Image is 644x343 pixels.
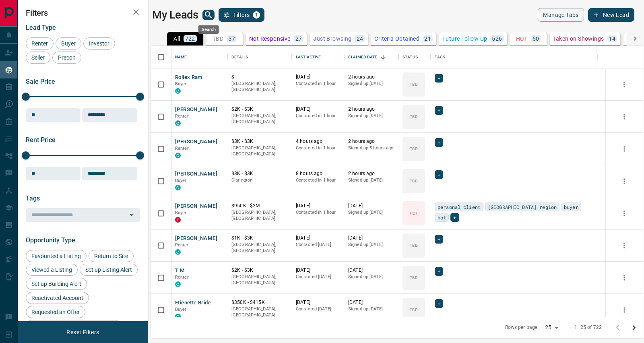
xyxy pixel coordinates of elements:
[152,8,198,21] h1: My Leads
[348,106,394,113] p: 2 hours ago
[296,113,340,119] p: Contacted in 1 hour
[438,213,446,221] span: hot
[175,88,181,94] div: condos.ca
[453,213,456,221] span: +
[574,324,602,331] p: 1–25 of 722
[83,267,135,273] span: Set up Listing Alert
[26,264,78,276] div: Viewed a Listing
[410,178,417,184] p: TBD
[231,170,288,177] p: $3K - $3K
[442,36,487,41] p: Future Follow Up
[175,202,217,210] button: [PERSON_NAME]
[492,36,502,41] p: 526
[249,36,291,41] p: Not Responsive
[438,74,440,82] span: +
[231,209,288,222] p: [GEOGRAPHIC_DATA], [GEOGRAPHIC_DATA]
[29,54,47,61] span: Seller
[26,78,55,85] span: Sale Price
[55,54,78,61] span: Precon
[505,324,539,331] p: Rows per page:
[296,267,340,274] p: [DATE]
[618,79,630,91] button: more
[344,46,398,68] div: Claimed Date
[231,81,288,93] p: [GEOGRAPHIC_DATA], [GEOGRAPHIC_DATA]
[296,170,340,177] p: 8 hours ago
[213,36,223,41] p: TBD
[296,106,340,113] p: [DATE]
[348,46,378,68] div: Claimed Date
[435,235,443,244] div: +
[175,249,181,255] div: condos.ca
[410,146,417,152] p: TBD
[435,170,443,179] div: +
[61,325,104,339] button: Reset Filters
[58,40,78,47] span: Buyer
[231,267,288,274] p: $2K - $3K
[435,138,443,147] div: +
[175,307,187,312] span: Buyer
[378,52,389,63] button: Sort
[175,235,217,242] button: [PERSON_NAME]
[296,235,340,242] p: [DATE]
[175,120,181,126] div: condos.ca
[438,203,481,211] span: personal client
[86,40,112,47] span: Investor
[438,235,440,243] span: +
[435,106,443,115] div: +
[348,299,394,306] p: [DATE]
[435,46,446,68] div: Tags
[56,37,81,50] div: Buyer
[296,177,340,184] p: Contacted in 1 hour
[29,309,83,315] span: Requested an Offer
[296,81,340,87] p: Contacted in 1 hour
[231,113,288,125] p: [GEOGRAPHIC_DATA], [GEOGRAPHIC_DATA]
[175,210,187,215] span: Buyer
[175,275,189,280] span: Renter
[348,113,394,119] p: Signed up [DATE]
[231,106,288,113] p: $2K - $3K
[198,25,219,34] div: Search
[435,267,443,276] div: +
[231,274,288,286] p: [GEOGRAPHIC_DATA], [GEOGRAPHIC_DATA]
[175,138,217,146] button: [PERSON_NAME]
[348,306,394,312] p: Signed up [DATE]
[435,74,443,83] div: +
[348,209,394,216] p: Signed up [DATE]
[231,202,288,209] p: $950K - $2M
[228,36,235,41] p: 57
[533,36,539,41] p: 50
[202,10,215,20] button: search button
[410,210,418,216] p: HOT
[348,267,394,274] p: [DATE]
[438,138,440,147] span: +
[410,81,417,87] p: TBD
[231,299,288,306] p: $350K - $415K
[175,106,217,114] button: [PERSON_NAME]
[175,146,189,151] span: Renter
[296,242,340,248] p: Contacted [DATE]
[438,106,440,114] span: +
[231,235,288,242] p: $1K - $3K
[219,8,265,22] button: Filters1
[175,178,187,183] span: Buyer
[175,170,217,178] button: [PERSON_NAME]
[348,170,394,177] p: 2 hours ago
[175,242,189,248] span: Renter
[410,307,417,313] p: TBD
[618,143,630,155] button: more
[618,207,630,219] button: more
[618,272,630,284] button: more
[26,236,75,244] span: Opportunity Type
[374,36,419,41] p: Criteria Obtained
[564,203,578,211] span: buyer
[296,74,340,81] p: [DATE]
[348,145,394,151] p: Signed up 5 hours ago
[80,264,138,276] div: Set up Listing Alert
[357,36,363,41] p: 24
[26,52,50,64] div: Seller
[410,242,417,248] p: TBD
[296,202,340,209] p: [DATE]
[175,314,181,319] div: condos.ca
[424,36,431,41] p: 21
[292,46,344,68] div: Last Active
